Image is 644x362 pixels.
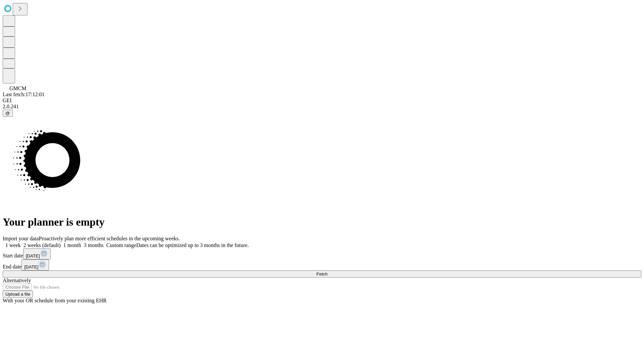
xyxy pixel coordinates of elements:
[39,236,180,241] span: Proactively plan more efficient schedules in the upcoming weeks.
[3,98,641,104] div: GEI
[3,216,641,228] h1: Your planner is empty
[3,236,39,241] span: Import your data
[5,111,10,116] span: @
[23,242,61,248] span: 2 weeks (default)
[3,104,641,110] div: 2.0.241
[316,271,327,277] span: Fetch
[5,242,21,248] span: 1 week
[24,264,38,269] span: [DATE]
[84,242,104,248] span: 3 months
[3,278,31,283] span: Alternatively
[23,248,51,259] button: [DATE]
[3,248,641,259] div: Start date
[3,270,641,278] button: Fetch
[3,298,107,303] span: With your OR schedule from your existing EHR
[136,242,249,248] span: Dates can be optimized up to 3 months in the future.
[3,110,13,117] button: @
[3,92,45,97] span: Last fetch: 17:12:01
[63,242,81,248] span: 1 month
[21,259,49,270] button: [DATE]
[3,259,641,270] div: End date
[3,291,33,298] button: Upload a file
[26,253,40,258] span: [DATE]
[9,85,26,91] span: GMCM
[106,242,136,248] span: Custom range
